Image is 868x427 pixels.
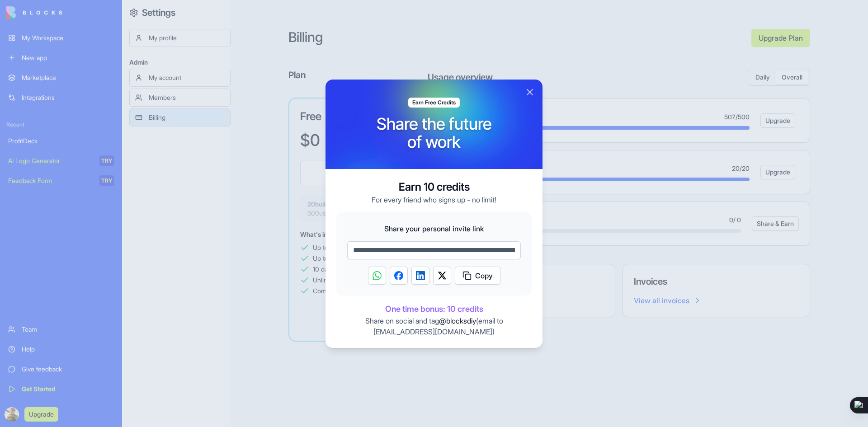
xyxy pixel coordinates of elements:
img: Facebook [394,271,403,280]
a: [EMAIL_ADDRESS][DOMAIN_NAME] [373,327,492,336]
button: Copy [455,267,500,285]
img: LinkedIn [416,271,425,280]
span: Copy [475,270,493,281]
span: Share your personal invite link [347,223,521,234]
button: Share on WhatsApp [368,267,386,285]
img: WhatsApp [373,271,382,280]
button: Share on Facebook [390,267,408,285]
button: Share on LinkedIn [411,267,429,285]
p: Share on social and tag (email to ) [336,315,532,337]
img: Twitter [438,271,447,280]
h3: Earn 10 credits [372,180,496,194]
p: For every friend who signs up - no limit! [372,194,496,205]
h1: Share the future of work [377,115,492,151]
button: Close [524,87,535,98]
span: One time bonus: 10 credits [336,303,532,315]
span: @blocksdiy [439,316,476,325]
button: Share on Twitter [433,267,451,285]
span: Earn Free Credits [412,99,456,106]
